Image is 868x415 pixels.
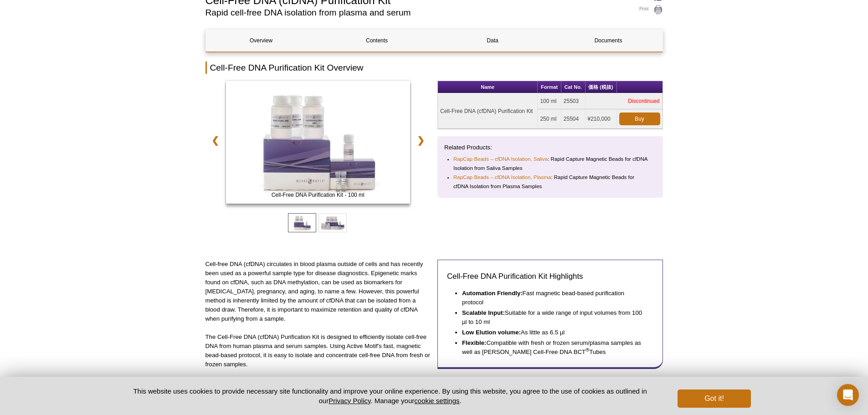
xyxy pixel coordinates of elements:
[462,308,644,327] li: Suitable for a wide range of input volumes from 100 µl to 10 ml
[553,30,664,51] a: Documents
[462,290,523,297] strong: Automation Friendly:
[411,130,431,151] a: ❯
[586,109,617,129] td: ¥210,000
[462,338,644,357] li: Compatible with fresh or frozen serum/plasma samples as well as [PERSON_NAME] Cell-Free DNA BCT T...
[538,81,561,93] th: Format
[322,30,432,51] a: Contents
[561,93,586,109] td: 25503
[453,173,648,191] li: : Rapid Capture Magnetic Beads for cfDNA Isolation from Plasma Samples
[414,397,459,405] button: cookie settings
[438,93,538,129] td: Cell-Free DNA (cfDNA) Purification Kit
[453,173,551,182] a: RapCap Beads – cfDNA Isolation, Plasma
[538,109,561,129] td: 250 ml
[462,329,521,336] strong: Low Elution volume:
[586,81,617,93] th: 価格 (税抜)
[438,81,538,93] th: Name
[226,81,411,204] img: Cell-Free DNA Purification Kit - 100ml
[586,93,663,109] td: Discontinued
[453,154,648,173] li: : Rapid Capture Magnetic Beads for cfDNA Isolation from Saliva Samples
[206,30,317,51] a: Overview
[205,61,663,74] h2: Cell-Free DNA Purification Kit Overview
[447,271,653,282] h3: Cell-Free DNA Purification Kit Highlights
[619,113,660,125] a: Buy
[629,5,663,15] a: Print
[444,143,656,152] p: Related Products:
[678,389,750,408] button: Got it!
[462,289,644,307] li: Fast magnetic bead-based purification protocol
[462,339,487,346] strong: Flexible:
[837,384,859,406] div: Open Intercom Messenger
[118,386,663,405] p: This website uses cookies to provide necessary site functionality and improve your online experie...
[538,93,561,109] td: 100 ml
[437,30,548,51] a: Data
[205,130,225,151] a: ❮
[205,260,431,323] p: Cell-free DNA (cfDNA) circulates in blood plasma outside of cells and has recently been used as a...
[228,190,408,200] span: Cell-Free DNA Purification Kit - 100 ml
[561,81,586,93] th: Cat No.
[329,397,370,405] a: Privacy Policy
[205,333,431,369] p: The Cell-Free DNA (cfDNA) Purification Kit is designed to efficiently isolate cell-free DNA from ...
[462,309,505,316] strong: Scalable Input:
[462,328,644,337] li: As little as 6.5 µl
[586,347,589,353] sup: ®
[453,154,548,164] a: RapCap Beads – cfDNA Isolation, Saliva
[226,81,411,206] a: Cell-Free DNA Purification Kit - 100ml
[205,9,620,17] h2: Rapid cell-free DNA isolation from plasma and serum
[561,109,586,129] td: 25504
